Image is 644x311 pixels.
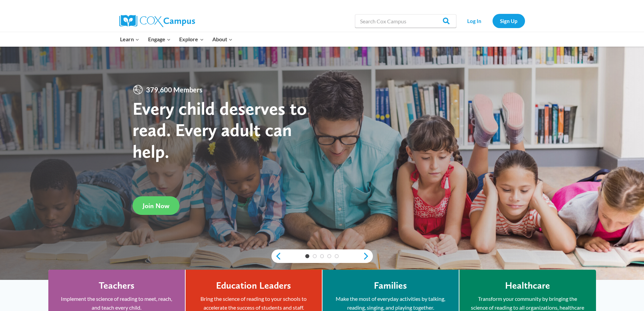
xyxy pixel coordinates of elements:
[374,280,407,291] h4: Families
[363,252,373,260] a: next
[179,35,204,44] span: Explore
[143,84,205,95] span: 379,600 Members
[493,14,525,28] a: Sign Up
[133,97,307,162] strong: Every child deserves to read. Every adult can help.
[320,254,324,258] a: 3
[148,35,171,44] span: Engage
[335,254,339,258] a: 5
[133,196,180,215] a: Join Now
[355,14,456,28] input: Search Cox Campus
[305,254,309,258] a: 1
[505,280,550,291] h4: Healthcare
[313,254,317,258] a: 2
[271,249,373,263] div: content slider buttons
[120,35,139,44] span: Learn
[212,35,233,44] span: About
[327,254,331,258] a: 4
[460,14,489,28] a: Log In
[143,202,169,210] span: Join Now
[99,280,135,291] h4: Teachers
[216,280,291,291] h4: Education Leaders
[271,252,282,260] a: previous
[119,15,195,27] img: Cox Campus
[460,14,525,28] nav: Secondary Navigation
[116,32,237,46] nav: Primary Navigation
